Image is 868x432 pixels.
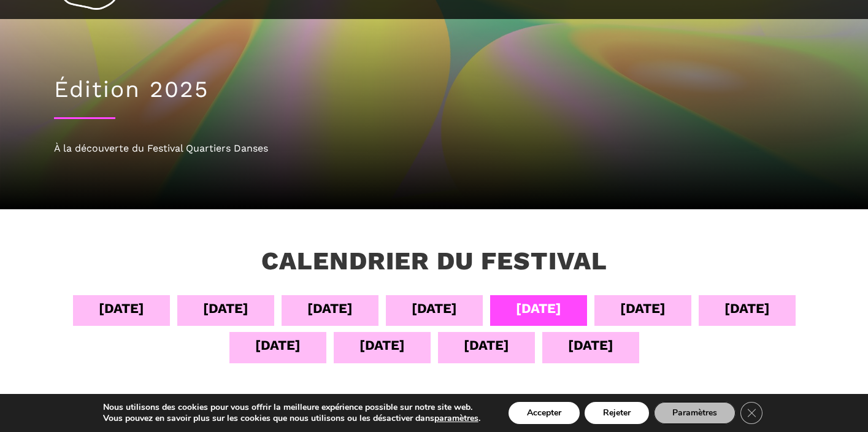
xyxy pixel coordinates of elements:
[359,334,405,356] div: [DATE]
[568,334,613,356] div: [DATE]
[203,298,248,319] div: [DATE]
[307,298,353,319] div: [DATE]
[585,402,649,424] button: Rejeter
[509,402,580,424] button: Accepter
[54,76,815,103] h1: Édition 2025
[54,141,815,156] div: À la découverte du Festival Quartiers Danses
[255,334,301,356] div: [DATE]
[516,298,561,319] div: [DATE]
[620,298,666,319] div: [DATE]
[740,402,762,424] button: Close GDPR Cookie Banner
[464,334,509,356] div: [DATE]
[724,298,770,319] div: [DATE]
[103,402,480,413] p: Nous utilisons des cookies pour vous offrir la meilleure expérience possible sur notre site web.
[412,298,457,319] div: [DATE]
[103,413,480,424] p: Vous pouvez en savoir plus sur les cookies que nous utilisons ou les désactiver dans .
[99,298,144,319] div: [DATE]
[261,246,607,277] h3: Calendrier du festival
[434,413,478,424] button: paramètres
[654,402,735,424] button: Paramètres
